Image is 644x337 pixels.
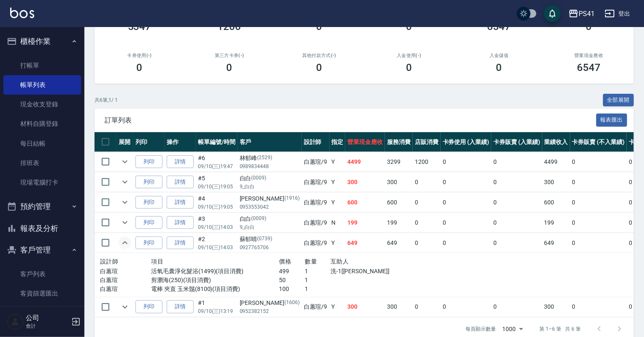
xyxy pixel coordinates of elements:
th: 設計師 [302,132,330,152]
p: 會計 [26,322,69,330]
h3: 0 [227,62,233,73]
div: PS41 [579,8,595,19]
td: 0 [441,297,492,317]
h2: 營業現金應收 [554,53,624,58]
a: 客資篩選匯出 [3,284,81,303]
td: Y [330,297,346,317]
h2: 其他付款方式(-) [284,53,354,58]
td: 0 [441,172,492,192]
span: 設計師 [100,258,118,265]
button: expand row [119,155,131,168]
th: 卡券使用 (入業績) [441,132,492,152]
p: 白蕙瑄 [100,276,151,285]
button: 列印 [135,176,162,189]
span: 訂單列表 [105,116,596,125]
p: 09/10 (三) 13:19 [198,307,235,315]
button: 櫃檯作業 [3,30,81,52]
h2: 入金使用(-) [374,53,444,58]
p: 第 1–6 筆 共 6 筆 [540,325,581,333]
td: #6 [196,152,238,172]
a: 詳情 [167,236,194,250]
div: [PERSON_NAME] [240,299,300,307]
button: 列印 [135,236,162,250]
h3: 0 [406,62,412,73]
h3: 0 [317,62,322,73]
p: 白蕙瑄 [100,285,151,294]
button: 列印 [135,196,162,209]
th: 展開 [116,132,133,152]
button: expand row [119,196,131,209]
a: 報表匯出 [596,116,628,124]
span: 項目 [151,258,163,265]
a: 排班表 [3,153,81,173]
th: 營業現金應收 [345,132,385,152]
td: 649 [542,233,570,253]
td: 0 [570,172,627,192]
td: 0 [413,233,441,253]
button: 報表及分析 [3,217,81,239]
p: (0739) [257,235,273,244]
p: 09/10 (三) 19:05 [198,183,235,190]
div: 林郁峰 [240,154,300,163]
a: 客戶列表 [3,264,81,284]
a: 詳情 [167,300,194,313]
button: save [544,5,561,22]
td: 白蕙瑄 /9 [302,233,330,253]
td: 199 [345,213,385,233]
a: 每日結帳 [3,134,81,153]
p: 1 [305,267,330,276]
button: 預約管理 [3,196,81,217]
a: 卡券管理 [3,303,81,323]
td: Y [330,193,346,212]
p: 50 [279,276,305,285]
td: 0 [491,193,542,212]
p: 499 [279,267,305,276]
th: 帳單編號/時間 [196,132,238,152]
td: 199 [542,213,570,233]
a: 帳單列表 [3,75,81,95]
td: 0 [570,193,627,212]
span: 互助人 [330,258,349,265]
td: 0 [413,193,441,212]
a: 現金收支登錄 [3,95,81,114]
td: 白蕙瑄 /9 [302,213,330,233]
td: 0 [441,213,492,233]
p: 09/10 (三) 19:05 [198,203,235,211]
p: (2529) [257,154,273,163]
td: 白蕙瑄 /9 [302,152,330,172]
p: 剪瀏海(250)(項目消費) [151,276,279,285]
td: #4 [196,193,238,212]
button: expand row [119,301,131,313]
td: Y [330,152,346,172]
div: 白白 [240,215,300,223]
td: 600 [345,193,385,212]
a: 現場電腦打卡 [3,173,81,192]
a: 材料自購登錄 [3,114,81,133]
th: 服務消費 [385,132,413,152]
button: 登出 [601,6,634,22]
a: 詳情 [167,196,194,209]
p: 每頁顯示數量 [465,325,496,333]
td: #2 [196,233,238,253]
td: 300 [345,297,385,317]
h2: 入金儲值 [464,53,534,58]
td: 0 [491,233,542,253]
p: (1606) [284,299,300,307]
img: Person [7,313,24,330]
td: 0 [570,297,627,317]
button: 列印 [135,155,162,168]
td: 白蕙瑄 /9 [302,172,330,192]
th: 店販消費 [413,132,441,152]
td: 0 [491,297,542,317]
p: (0009) [252,174,267,183]
td: N [330,213,346,233]
th: 客戶 [238,132,302,152]
td: 0 [491,172,542,192]
p: 電棒 夾直 玉米鬚(8100)(項目消費) [151,285,279,294]
p: 白蕙瑄 [100,267,151,276]
p: 0953553042 [240,203,300,211]
a: 詳情 [167,176,194,189]
th: 卡券販賣 (不入業績) [570,132,627,152]
img: Logo [10,8,34,18]
p: 0989834448 [240,163,300,170]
